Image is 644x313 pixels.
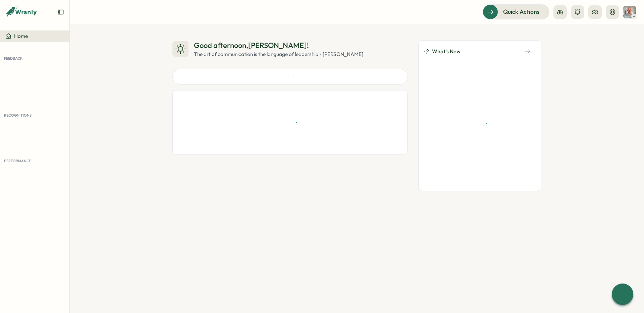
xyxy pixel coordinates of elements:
[194,40,363,51] div: Good afternoon , [PERSON_NAME] !
[503,7,540,16] span: Quick Actions
[623,6,636,18] img: Philipp Eberhardt
[57,9,64,15] button: Expand sidebar
[432,47,461,56] span: What's New
[483,4,549,19] button: Quick Actions
[14,33,28,39] span: Home
[194,51,363,58] div: The art of communication is the language of leadership - [PERSON_NAME]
